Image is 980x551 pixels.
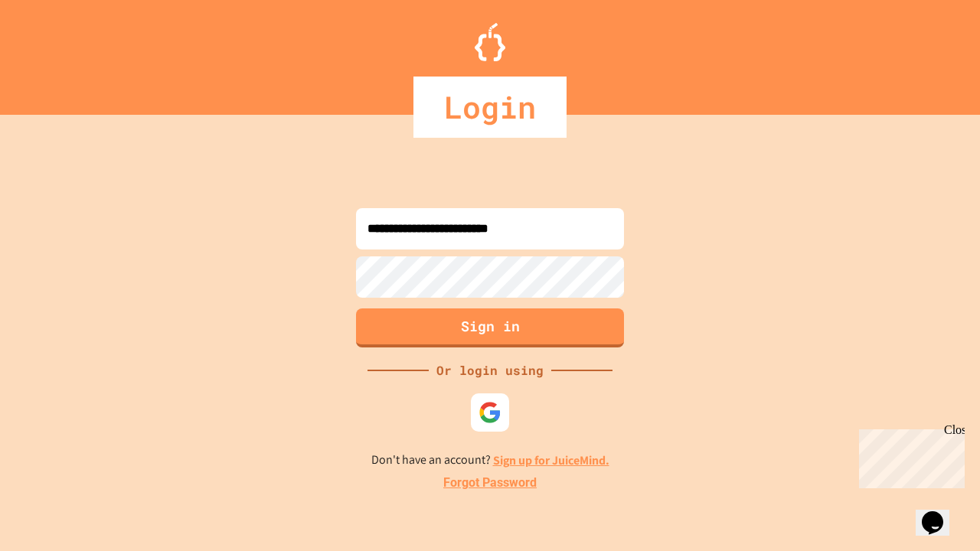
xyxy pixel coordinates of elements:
div: Or login using [429,361,551,380]
a: Sign up for JuiceMind. [493,452,609,468]
img: google-icon.svg [479,401,501,424]
img: Logo.svg [475,23,505,61]
iframe: chat widget [916,490,965,536]
button: Sign in [356,308,624,347]
p: Don't have an account? [371,451,609,470]
div: Chat with us now!Close [6,6,106,97]
div: Login [413,77,567,138]
iframe: chat widget [853,423,965,488]
a: Forgot Password [443,474,537,492]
